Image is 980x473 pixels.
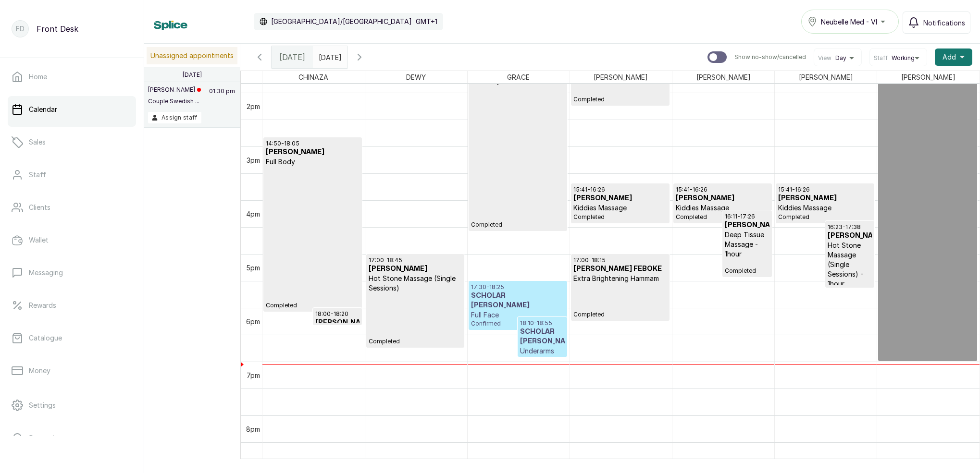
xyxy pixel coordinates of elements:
[244,263,262,273] div: 5pm
[148,97,201,105] p: Couple Swedish ...
[29,137,46,147] p: Sales
[573,311,667,318] span: Completed
[592,71,650,83] span: [PERSON_NAME]
[266,147,360,157] h3: [PERSON_NAME]
[520,327,564,346] h3: SCHOLAR [PERSON_NAME]
[279,51,305,63] span: [DATE]
[8,357,136,384] a: Money
[778,213,872,221] span: Completed
[416,17,437,26] p: GMT+1
[676,213,769,221] span: Completed
[874,54,923,62] button: StaffWorking
[29,366,50,376] p: Money
[943,52,956,62] span: Add
[266,302,360,309] span: Completed
[8,129,136,156] a: Sales
[821,17,877,27] span: Neubelle Med - VI
[315,310,360,318] p: 18:00 - 18:20
[818,54,857,62] button: ViewDay
[244,209,262,219] div: 4pm
[573,96,667,103] span: Completed
[676,186,769,194] p: 15:41 - 16:26
[778,203,872,213] p: Kiddies Massage
[892,54,915,62] span: Working
[8,96,136,123] a: Calendar
[725,220,769,230] h3: [PERSON_NAME]
[8,194,136,221] a: Clients
[369,274,462,293] p: Hot Stone Massage (Single Sessions)
[245,155,262,165] div: 3pm
[8,292,136,319] a: Rewards
[573,203,667,213] p: Kiddies Massage
[573,186,667,194] p: 15:41 - 16:26
[148,112,201,123] button: Assign staff
[505,71,532,83] span: GRACE
[573,194,667,203] h3: [PERSON_NAME]
[16,24,25,34] p: FD
[244,424,262,434] div: 8pm
[272,46,313,68] div: [DATE]
[828,231,872,241] h3: [PERSON_NAME]
[244,316,262,327] div: 6pm
[369,338,462,345] span: Completed
[8,259,136,286] a: Messaging
[29,433,55,443] p: Support
[695,71,753,83] span: [PERSON_NAME]
[271,17,412,26] p: [GEOGRAPHIC_DATA]/[GEOGRAPHIC_DATA]
[573,274,667,283] p: Extra Brightening Hammam
[778,194,872,203] h3: [PERSON_NAME]
[573,213,667,221] span: Completed
[471,291,565,310] h3: SCHOLAR [PERSON_NAME]
[29,72,47,82] p: Home
[29,301,56,310] p: Rewards
[520,346,564,356] p: Underarms
[801,10,899,34] button: Neubelle Med - VI
[676,203,769,213] p: Kiddies Massage
[520,319,564,327] p: 18:10 - 18:55
[676,194,769,203] h3: [PERSON_NAME]
[797,71,855,83] span: [PERSON_NAME]
[818,54,831,62] span: View
[778,186,872,194] p: 15:41 - 16:26
[828,223,872,231] p: 16:23 - 17:38
[471,320,565,327] span: Confirmed
[725,267,769,275] span: Completed
[874,54,888,62] span: Staff
[8,161,136,188] a: Staff
[29,400,56,410] p: Settings
[148,86,201,94] p: [PERSON_NAME]
[147,47,237,64] p: Unassigned appointments
[8,325,136,352] a: Catalogue
[297,71,330,83] span: CHINAZA
[923,18,965,28] span: Notifications
[899,71,957,83] span: [PERSON_NAME]
[471,283,565,291] p: 17:30 - 18:25
[573,264,667,274] h3: [PERSON_NAME] FEBOKE
[835,54,846,62] span: Day
[29,333,62,343] p: Catalogue
[404,71,428,83] span: DEWY
[8,227,136,254] a: Wallet
[573,256,667,264] p: 17:00 - 18:15
[208,86,236,112] p: 01:30 pm
[29,170,46,180] p: Staff
[8,392,136,419] a: Settings
[245,370,262,380] div: 7pm
[29,203,50,212] p: Clients
[725,230,769,259] p: Deep Tissue Massage - 1hour
[828,241,872,289] p: Hot Stone Massage (Single Sessions) - 1hour
[245,101,262,111] div: 2pm
[8,63,136,90] a: Home
[183,71,202,79] p: [DATE]
[734,53,806,61] p: Show no-show/cancelled
[29,105,57,114] p: Calendar
[471,310,565,320] p: Full Face
[266,140,360,147] p: 14:50 - 18:05
[29,268,63,278] p: Messaging
[903,12,970,34] button: Notifications
[37,23,78,35] p: Front Desk
[935,49,972,66] button: Add
[369,256,462,264] p: 17:00 - 18:45
[315,318,360,327] h3: [PERSON_NAME]
[725,213,769,220] p: 16:11 - 17:26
